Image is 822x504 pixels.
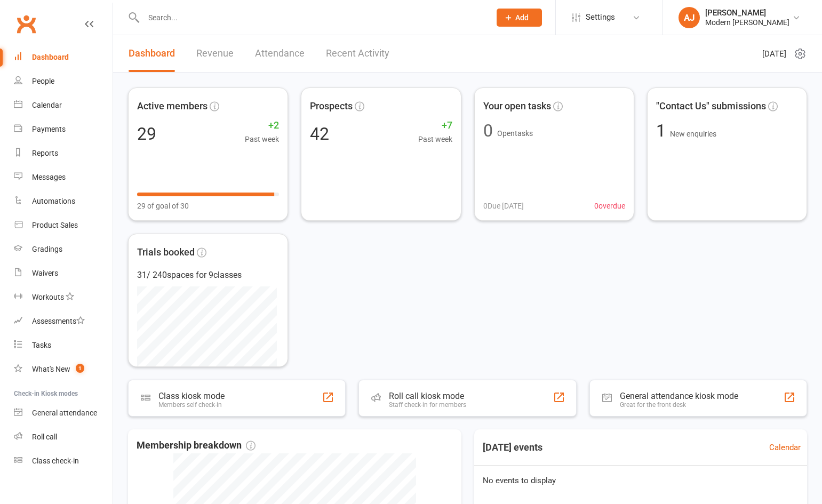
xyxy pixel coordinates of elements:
[418,133,452,145] span: Past week
[158,391,225,401] div: Class kiosk mode
[310,99,353,114] span: Prospects
[32,457,79,465] div: Class check-in
[32,125,66,133] div: Payments
[32,53,69,61] div: Dashboard
[14,189,113,213] a: Automations
[656,121,670,141] span: 1
[32,101,62,109] div: Calendar
[418,118,452,133] span: +7
[14,117,113,141] a: Payments
[14,69,113,93] a: People
[656,99,766,114] span: "Contact Us" submissions
[14,449,113,473] a: Class kiosk mode
[594,200,625,212] span: 0 overdue
[14,425,113,449] a: Roll call
[705,8,789,18] div: [PERSON_NAME]
[762,47,786,60] span: [DATE]
[483,122,493,139] div: 0
[32,77,54,85] div: People
[32,173,66,181] div: Messages
[32,149,58,157] div: Reports
[14,93,113,117] a: Calendar
[705,18,789,27] div: Modern [PERSON_NAME]
[140,10,483,25] input: Search...
[245,118,279,133] span: +2
[14,285,113,309] a: Workouts
[137,99,208,114] span: Active members
[620,401,738,409] div: Great for the front desk
[137,125,156,142] div: 29
[137,268,279,282] div: 31 / 240 spaces for 9 classes
[32,269,58,277] div: Waivers
[32,293,64,301] div: Workouts
[137,438,256,453] span: Membership breakdown
[470,466,812,495] div: No events to display
[32,221,78,229] div: Product Sales
[14,261,113,285] a: Waivers
[158,401,225,409] div: Members self check-in
[497,129,533,138] span: Open tasks
[389,401,466,409] div: Staff check-in for members
[586,5,615,29] span: Settings
[515,13,529,22] span: Add
[14,401,113,425] a: General attendance kiosk mode
[76,364,84,373] span: 1
[497,9,542,27] button: Add
[14,333,113,357] a: Tasks
[14,237,113,261] a: Gradings
[13,11,39,37] a: Clubworx
[679,7,700,28] div: AJ
[245,133,279,145] span: Past week
[14,309,113,333] a: Assessments
[32,365,70,373] div: What's New
[32,409,97,417] div: General attendance
[14,357,113,381] a: What's New1
[769,441,801,454] a: Calendar
[32,433,57,441] div: Roll call
[137,200,189,212] span: 29 of goal of 30
[129,35,175,72] a: Dashboard
[483,200,524,212] span: 0 Due [DATE]
[483,99,551,114] span: Your open tasks
[620,391,738,401] div: General attendance kiosk mode
[32,317,85,325] div: Assessments
[474,438,551,457] h3: [DATE] events
[326,35,389,72] a: Recent Activity
[389,391,466,401] div: Roll call kiosk mode
[32,245,62,253] div: Gradings
[196,35,234,72] a: Revenue
[14,213,113,237] a: Product Sales
[670,130,716,138] span: New enquiries
[14,165,113,189] a: Messages
[32,341,51,349] div: Tasks
[14,45,113,69] a: Dashboard
[310,125,329,142] div: 42
[137,245,195,260] span: Trials booked
[32,197,75,205] div: Automations
[14,141,113,165] a: Reports
[255,35,305,72] a: Attendance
